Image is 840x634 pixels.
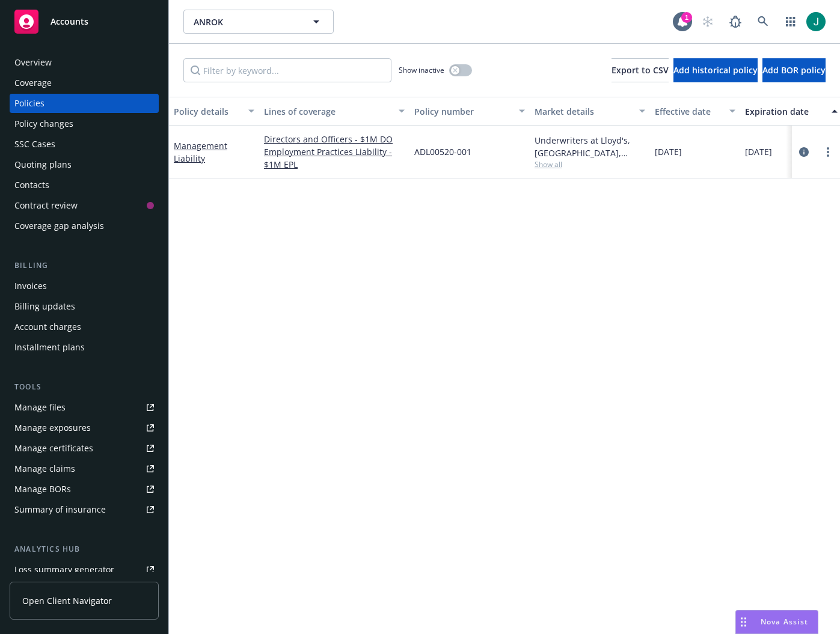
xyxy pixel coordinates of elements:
[14,439,93,458] div: Manage certificates
[183,10,334,34] button: ANROK
[414,145,471,158] span: ADL00520-001
[194,16,298,28] span: ANROK
[174,105,241,118] div: Policy details
[10,260,159,272] div: Billing
[14,94,44,113] div: Policies
[10,398,159,417] a: Manage files
[10,543,159,555] div: Analytics hub
[696,10,720,34] a: Start snowing
[681,12,692,23] div: 1
[821,145,835,159] a: more
[10,155,159,174] a: Quoting plans
[10,53,159,72] a: Overview
[655,105,722,118] div: Effective date
[761,617,808,627] span: Nova Assist
[10,73,159,93] a: Coverage
[779,10,803,34] a: Switch app
[14,53,52,72] div: Overview
[535,105,632,118] div: Market details
[10,297,159,316] a: Billing updates
[22,594,112,607] span: Open Client Navigator
[10,480,159,499] a: Manage BORs
[535,159,645,169] span: Show all
[409,97,530,126] button: Policy number
[14,398,66,417] div: Manage files
[14,500,106,519] div: Summary of insurance
[14,560,114,579] div: Loss summary generator
[399,65,444,75] span: Show inactive
[745,145,772,158] span: [DATE]
[797,145,811,159] a: circleInformation
[14,155,72,174] div: Quoting plans
[174,140,227,164] a: Management Liability
[751,10,775,34] a: Search
[10,459,159,478] a: Manage claims
[14,480,71,499] div: Manage BORs
[264,133,405,145] a: Directors and Officers - $1M DO
[14,338,85,357] div: Installment plans
[14,459,75,478] div: Manage claims
[14,216,104,236] div: Coverage gap analysis
[806,12,826,31] img: photo
[169,97,259,126] button: Policy details
[650,97,740,126] button: Effective date
[259,97,409,126] button: Lines of coverage
[14,297,75,316] div: Billing updates
[535,134,645,159] div: Underwriters at Lloyd's, [GEOGRAPHIC_DATA], [PERSON_NAME] of [GEOGRAPHIC_DATA], RT Specialty Insu...
[10,175,159,195] a: Contacts
[10,94,159,113] a: Policies
[14,317,81,337] div: Account charges
[762,58,826,82] button: Add BOR policy
[14,135,55,154] div: SSC Cases
[10,5,159,38] a: Accounts
[10,381,159,393] div: Tools
[10,135,159,154] a: SSC Cases
[723,10,747,34] a: Report a Bug
[736,611,751,633] div: Drag to move
[10,317,159,337] a: Account charges
[14,276,47,296] div: Invoices
[14,114,73,133] div: Policy changes
[10,338,159,357] a: Installment plans
[14,196,78,215] div: Contract review
[10,439,159,458] a: Manage certificates
[414,105,512,118] div: Policy number
[14,418,91,437] div: Manage exposures
[612,64,669,76] span: Export to CSV
[655,145,682,158] span: [DATE]
[735,610,818,634] button: Nova Assist
[51,17,88,26] span: Accounts
[14,73,52,93] div: Coverage
[745,105,824,118] div: Expiration date
[183,58,391,82] input: Filter by keyword...
[762,64,826,76] span: Add BOR policy
[10,196,159,215] a: Contract review
[10,500,159,519] a: Summary of insurance
[673,64,758,76] span: Add historical policy
[612,58,669,82] button: Export to CSV
[10,276,159,296] a: Invoices
[264,145,405,171] a: Employment Practices Liability - $1M EPL
[10,560,159,579] a: Loss summary generator
[530,97,650,126] button: Market details
[10,216,159,236] a: Coverage gap analysis
[10,418,159,437] a: Manage exposures
[10,114,159,133] a: Policy changes
[264,105,391,118] div: Lines of coverage
[14,175,49,195] div: Contacts
[673,58,758,82] button: Add historical policy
